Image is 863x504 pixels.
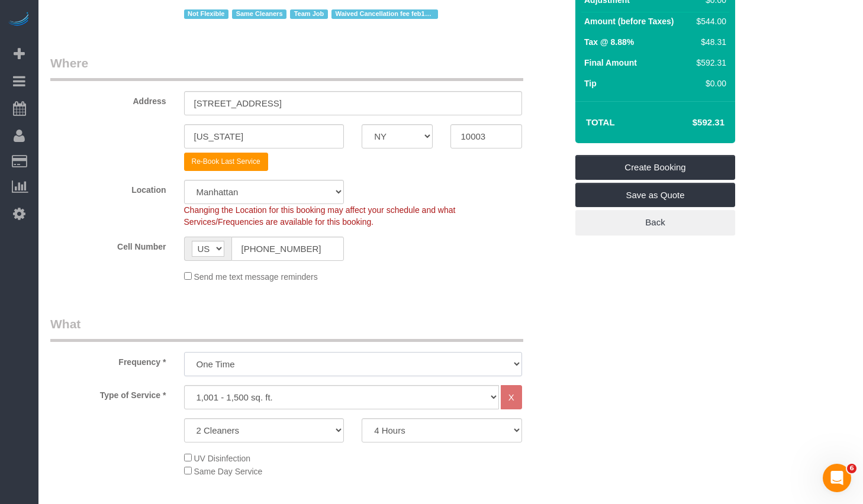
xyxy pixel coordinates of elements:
[50,54,523,81] legend: Where
[691,36,727,48] div: $48.31
[184,124,344,148] input: City
[691,15,727,27] div: $544.00
[232,9,286,19] span: Same Cleaners
[584,15,674,27] label: Amount (before Taxes)
[194,454,250,463] span: UV Disinfection
[450,124,521,148] input: Zip Code
[41,180,175,196] label: Location
[184,153,268,171] button: Re-Book Last Service
[50,315,523,342] legend: What
[584,36,634,48] label: Tax @ 8.88%
[657,118,724,128] h4: $592.31
[847,464,856,473] span: 6
[823,464,851,492] iframe: Intercom live chat
[290,9,328,19] span: Team Job
[331,9,438,19] span: Waived Cancellation fee feb132025
[7,12,31,28] img: Automaid Logo
[41,352,175,368] label: Frequency *
[575,155,735,180] a: Create Booking
[575,210,735,235] a: Back
[575,183,735,208] a: Save as Quote
[184,205,456,227] span: Changing the Location for this booking may affect your schedule and what Services/Frequencies are...
[184,9,229,19] span: Not Flexible
[41,237,175,253] label: Cell Number
[586,117,615,127] strong: Total
[584,57,637,69] label: Final Amount
[231,237,344,261] input: Cell Number
[41,91,175,107] label: Address
[41,385,175,401] label: Type of Service *
[194,467,262,476] span: Same Day Service
[691,57,727,69] div: $592.31
[584,77,597,89] label: Tip
[691,77,727,89] div: $0.00
[194,272,317,282] span: Send me text message reminders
